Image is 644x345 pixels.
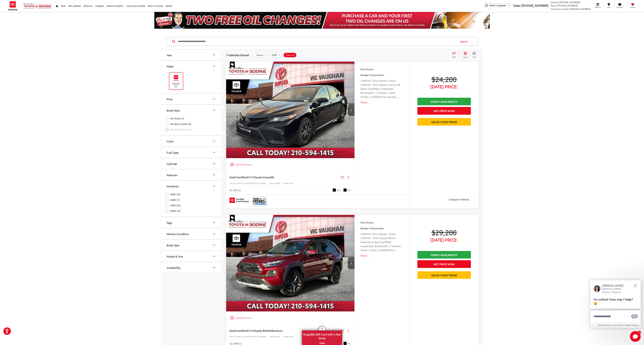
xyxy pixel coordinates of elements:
[619,324,634,326] span: Use is subject to
[470,52,478,58] button: List View
[169,74,183,88] label: Toyota (7)
[417,75,471,83] span: $24,200
[212,64,216,68] div: Make
[609,324,619,326] a: Gubagoo.
[161,105,222,116] button: Body StyleBody Style
[161,251,222,262] button: Model & TrimModel & Trim
[345,174,351,180] button: Actions
[229,175,247,179] span: Gold Certified
[274,335,280,338] span: A10822
[161,240,222,250] button: Body TypeBody Type
[590,280,641,328] div: Close[PERSON_NAME][PERSON_NAME] Toyota of BoerneI'm online! How may I help? 😀Type your messageCha...
[269,335,274,338] span: Stock:
[551,7,569,11] span: Collision Center
[161,136,222,147] button: ColorColor
[165,127,191,132] label: 4D Double Cab (0)
[167,65,173,68] div: Make
[417,98,471,105] a: Check Availability
[360,73,404,77] h5: Dealer Comments
[212,266,216,270] div: Availability
[167,109,180,112] div: Body Style
[489,4,506,7] span: Select Language
[161,181,222,192] button: DrivetrainDrivetrain
[253,175,271,179] span: Toyota Camry
[165,197,180,203] label: AWD (7)
[165,121,191,127] label: 4D Sport Utility (6)
[348,257,354,269] button: Next image
[634,324,639,326] a: Terms
[594,297,633,305] span: I'm online! How may I help? 😀
[417,118,471,126] a: Value Your Trade
[226,53,249,57] span: 7 vehicles found
[161,228,222,239] button: Vehicle ConditionVehicle Condition
[229,329,340,332] a: Gold Certified2024Toyota RAV4Adventure
[161,158,222,169] button: CylinderCylinder
[247,329,253,332] span: 2024
[247,175,253,179] span: 2023
[271,175,274,179] span: SE
[229,329,247,332] span: Gold Certified
[286,54,295,56] span: Clear All
[230,215,235,221] span: Special
[161,217,222,228] button: TagsTags
[513,3,521,8] span: Sales
[616,6,624,8] span: Contact
[343,188,347,192] span: Black
[233,182,266,185] span: [US_VEHICLE_IDENTIFICATION_NUMBER]
[226,62,355,158] img: 2023 Toyota Camry SE
[360,221,404,224] h4: More Details
[570,7,591,11] span: [PHONE_NUMBER]
[473,55,476,58] span: List
[360,232,404,252] div: CARFAX One-Owner. Clean CARFAX. 2024 Toyota RAV4 Adventure Red Certified. Inspected, Bluetooth®, ...
[226,215,355,311] a: 2024 Toyota RAV4 Adventure2024 Toyota RAV4 Adventure2024 Toyota RAV4 Adventure2024 Toyota RAV4 Ad...
[289,335,293,338] span: 4446
[229,188,241,192] div: 51,130 mi
[23,3,52,9] img: Vic Vaughan Toyota of Boerne
[167,53,172,57] div: Year
[417,251,471,259] a: Check Availability
[212,139,216,143] div: Color
[167,266,181,269] div: Availability
[639,332,640,333] span: 1
[253,329,269,332] span: Toyota RAV4
[212,108,216,112] div: Body Style
[632,282,639,289] button: Close
[630,331,641,342] button: Toggle Chat Window
[229,175,340,179] a: Gold Certified2023Toyota CamrySE
[165,203,181,208] label: FWD (52)
[154,12,490,29] img: Two Free Oil Change Vic Vaughan Toyota of Boerne Boerne TX
[269,53,282,58] button: remove AWD
[165,116,184,121] label: 4D Sedan (1)
[598,324,609,326] span: Serviced by
[167,140,174,143] div: Color
[178,37,457,45] form: Search by Make, Model, or Keyword
[602,284,627,287] p: [PERSON_NAME]
[171,74,181,82] img: Vic Vaughan Toyota of Boerne in Boerne, TX)
[459,52,470,58] button: Grid View
[551,1,559,4] span: Service
[212,173,216,177] div: Features
[167,151,178,154] div: Fuel Type
[360,226,404,230] h5: Dealer Comments
[161,262,222,273] button: AvailabilityAvailability
[167,173,177,176] div: Features
[417,238,471,241] span: [DATE] Price:
[463,56,468,58] span: Grid
[360,254,404,258] button: More...
[417,85,471,88] span: [DATE] Price:
[161,50,222,60] button: YearYear
[522,3,548,8] span: [PHONE_NUMBER]
[348,342,351,345] span: Int.
[212,162,216,166] div: Cylinder
[161,169,222,180] button: FeaturesFeatures
[254,53,268,58] button: remove Toyota
[289,182,293,185] span: 2516
[348,329,349,332] span: dropdown dots
[229,198,249,203] img: Toyota Certified Used Vehicles
[212,243,216,247] div: Body Type
[165,208,181,214] label: RWD (12)
[229,335,233,338] span: VIN:
[360,68,404,70] h4: More Details
[212,53,216,57] div: Year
